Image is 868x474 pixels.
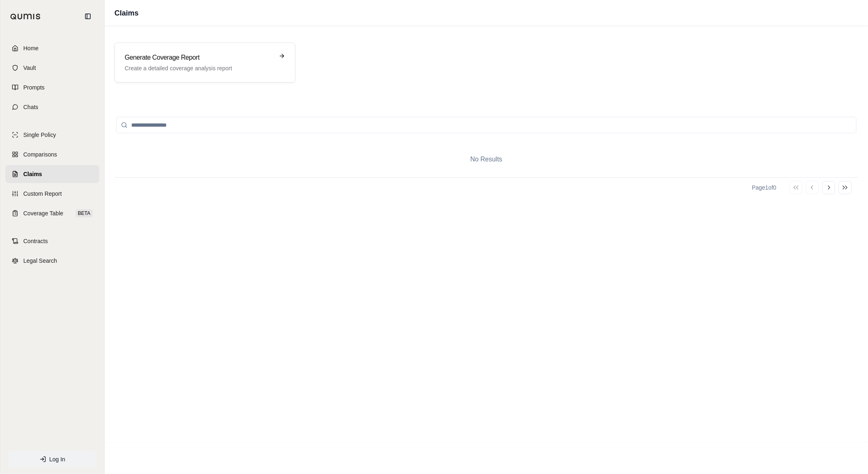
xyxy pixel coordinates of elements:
[752,183,776,192] div: Page 1 of 0
[114,141,858,177] div: No Results
[76,209,93,217] span: BETA
[5,145,99,163] a: Comparisons
[5,39,99,57] a: Home
[49,455,65,463] span: Log In
[23,83,45,92] span: Prompts
[5,252,99,270] a: Legal Search
[23,150,57,159] span: Comparisons
[81,10,94,23] button: Collapse sidebar
[5,78,99,96] a: Prompts
[5,59,99,77] a: Vault
[23,209,63,217] span: Coverage Table
[5,185,99,203] a: Custom Report
[125,53,274,63] h3: Generate Coverage Report
[23,131,56,139] span: Single Policy
[23,64,36,72] span: Vault
[5,126,99,144] a: Single Policy
[23,103,38,111] span: Chats
[9,451,96,467] a: Log In
[23,257,57,265] span: Legal Search
[23,44,38,52] span: Home
[5,232,99,250] a: Contracts
[23,190,62,198] span: Custom Report
[23,170,42,178] span: Claims
[5,165,99,183] a: Claims
[5,204,99,222] a: Coverage TableBETA
[5,98,99,116] a: Chats
[23,237,48,245] span: Contracts
[114,7,139,19] h1: Claims
[10,13,41,20] img: Qumis Logo
[125,64,274,72] p: Create a detailed coverage analysis report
